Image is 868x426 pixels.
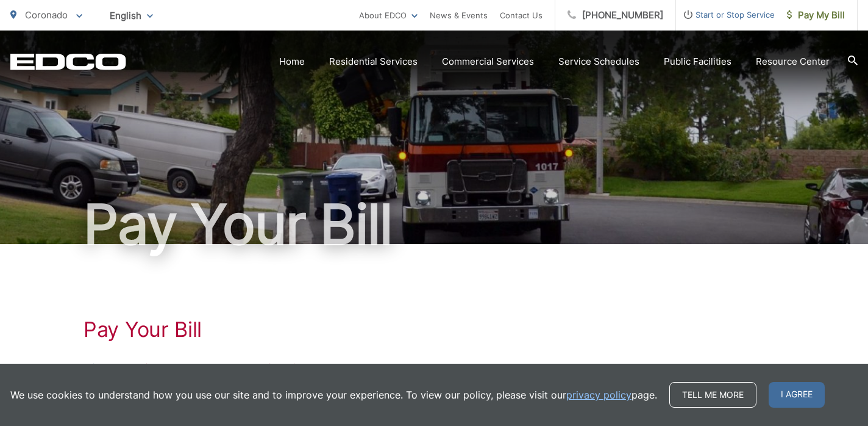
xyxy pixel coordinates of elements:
span: I agree [769,382,825,408]
a: About EDCO [359,8,418,23]
span: Coronado [25,9,68,21]
a: Service Schedules [558,54,639,69]
a: Home [279,54,305,69]
a: News & Events [430,8,488,23]
span: Pay My Bill [787,8,845,23]
a: Residential Services [329,54,418,69]
a: Click Here [84,360,129,375]
p: to View, Pay, and Manage Your Bill Online [84,360,784,375]
a: Commercial Services [442,54,534,69]
h1: Pay Your Bill [10,194,858,255]
a: Public Facilities [664,54,731,69]
a: Tell me more [669,382,756,408]
a: EDCD logo. Return to the homepage. [10,53,126,70]
p: We use cookies to understand how you use our site and to improve your experience. To view our pol... [10,388,657,402]
h1: Pay Your Bill [84,317,784,342]
span: English [101,5,162,26]
a: Resource Center [756,54,830,69]
a: privacy policy [566,388,631,402]
a: Contact Us [500,8,542,23]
